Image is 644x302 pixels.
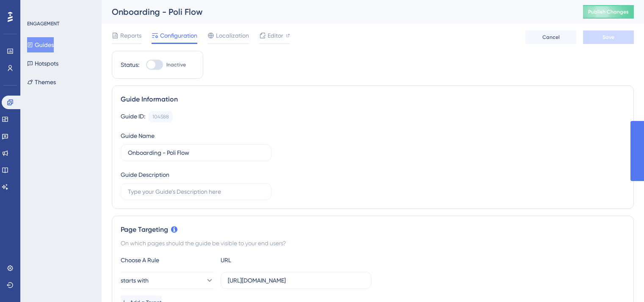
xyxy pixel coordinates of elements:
[121,94,625,104] div: Guide Information
[128,187,264,196] input: Type your Guide’s Description here
[27,56,58,71] button: Hotspots
[27,37,54,52] button: Guides
[27,74,56,90] button: Themes
[542,34,560,41] span: Cancel
[121,170,169,180] div: Guide Description
[121,275,149,286] span: starts with
[121,131,155,141] div: Guide Name
[160,30,197,41] span: Configuration
[268,30,283,41] span: Editor
[121,272,214,289] button: starts with
[152,113,169,120] div: 104588
[603,34,614,41] span: Save
[221,255,314,265] div: URL
[525,30,576,44] button: Cancel
[166,61,186,68] span: Inactive
[121,255,214,265] div: Choose A Rule
[112,6,562,18] div: Onboarding - Poli Flow
[588,8,629,15] span: Publish Changes
[128,148,264,157] input: Type your Guide’s Name here
[583,5,634,19] button: Publish Changes
[121,225,625,235] div: Page Targeting
[121,60,139,70] div: Status:
[583,30,634,44] button: Save
[228,276,364,285] input: yourwebsite.com/path
[216,30,249,41] span: Localization
[121,238,625,248] div: On which pages should the guide be visible to your end users?
[608,269,634,294] iframe: UserGuiding AI Assistant Launcher
[120,30,141,41] span: Reports
[121,111,145,122] div: Guide ID:
[27,20,59,27] div: ENGAGEMENT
